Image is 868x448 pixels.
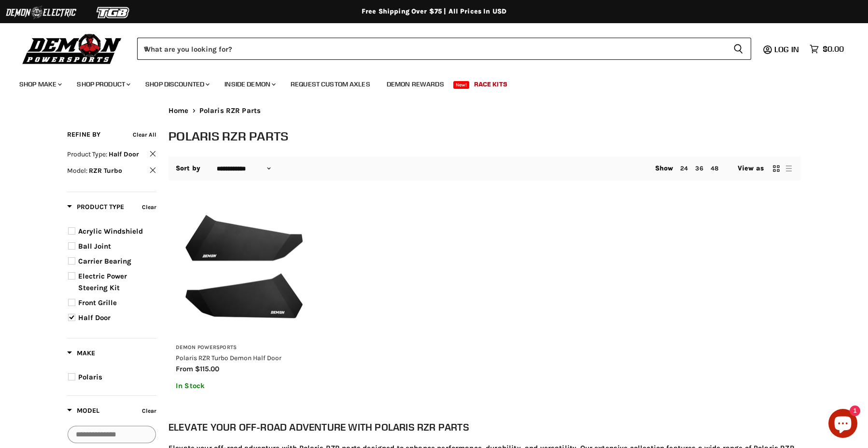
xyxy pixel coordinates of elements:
[140,406,156,419] button: Clear filter by Model
[738,165,764,172] span: View as
[176,382,312,390] p: In Stock
[805,42,849,56] a: $0.00
[199,107,261,115] span: Polaris RZR Parts
[67,349,95,357] span: Make
[283,74,378,94] a: Request Custom Axles
[89,167,122,175] span: RZR Turbo
[195,364,219,373] span: $115.00
[67,203,124,211] span: Product Type
[217,74,281,94] a: Inside Demon
[467,74,515,94] a: Race Kits
[711,165,718,172] a: 48
[78,373,102,381] span: Polaris
[176,344,312,351] h3: Demon Powersports
[770,45,805,54] a: Log in
[823,44,844,54] span: $0.00
[168,156,801,181] nav: Collection utilities
[78,257,131,266] span: Carrier Bearing
[78,272,127,292] span: Electric Power Steering Kit
[680,165,688,172] a: 24
[68,426,156,443] input: Search Options
[726,38,751,60] button: Search
[176,354,281,362] a: Polaris RZR Turbo Demon Half Door
[176,201,312,337] img: Polaris RZR Turbo Demon Half Door
[48,7,820,16] div: Free Shipping Over $75 | All Prices In USD
[12,70,841,94] ul: Main menu
[137,38,726,60] input: When autocomplete results are available use up and down arrows to review and enter to select
[138,74,215,94] a: Shop Discounted
[67,150,107,158] span: Product Type:
[453,81,470,89] span: New!
[826,409,860,440] inbox-online-store-chat: Shopify online store chat
[78,298,117,307] span: Front Grille
[77,3,150,22] img: TGB Logo 2
[67,406,99,418] button: Filter by Model
[78,313,111,322] span: Half Door
[695,165,703,172] a: 36
[140,202,156,215] button: Clear filter by Product Type
[168,420,801,435] h2: Elevate Your Off-Road Adventure with Polaris RZR Parts
[67,406,99,415] span: Model
[771,164,781,173] button: grid view
[379,74,451,94] a: Demon Rewards
[774,44,799,54] span: Log in
[109,150,139,158] span: Half Door
[67,167,87,175] span: Model:
[67,149,156,162] button: Clear filter by Product Type Half Door
[78,242,111,251] span: Ball Joint
[12,74,68,94] a: Shop Make
[19,31,125,66] img: Demon Powersports
[176,364,193,373] span: from
[168,107,801,115] nav: Breadcrumbs
[176,165,200,172] label: Sort by
[67,202,124,214] button: Filter by Product Type
[78,227,143,236] span: Acrylic Windshield
[67,166,156,178] button: Clear filter by Model RZR Turbo
[70,74,136,94] a: Shop Product
[5,3,77,22] img: Demon Electric Logo 2
[67,130,100,139] span: Refine By
[168,107,189,115] a: Home
[168,128,801,144] h1: Polaris RZR Parts
[67,349,95,361] button: Filter by Make
[784,164,794,173] button: list view
[655,164,673,172] span: Show
[133,129,156,140] button: Clear all filters
[137,38,751,60] form: Product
